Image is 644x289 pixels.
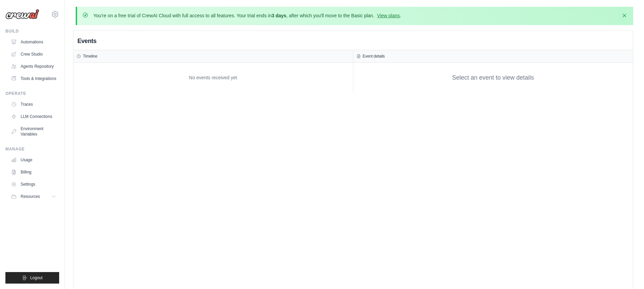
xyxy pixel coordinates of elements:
[8,73,59,84] a: Tools & Integrations
[8,191,59,202] button: Resources
[363,54,385,59] h3: Event details
[5,272,59,284] button: Logout
[93,12,401,19] p: You're on a free trial of CrewAI Cloud with full access to all features. Your trial ends in , aft...
[83,54,97,59] h3: Timeline
[8,111,59,122] a: LLM Connections
[8,154,59,165] a: Usage
[377,13,400,18] a: View plans
[21,194,40,199] span: Resources
[77,66,350,89] div: No events received yet
[5,146,59,152] div: Manage
[8,167,59,178] a: Billing
[8,37,59,47] a: Automations
[8,123,59,140] a: Environment Variables
[5,91,59,96] div: Operate
[8,179,59,190] a: Settings
[271,13,286,18] strong: 3 days
[8,99,59,110] a: Traces
[452,73,534,82] div: Select an event to view details
[5,28,59,34] div: Build
[8,61,59,72] a: Agents Repository
[5,9,39,19] img: Logo
[77,36,96,46] h2: Events
[8,49,59,60] a: Crew Studio
[30,275,43,281] span: Logout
